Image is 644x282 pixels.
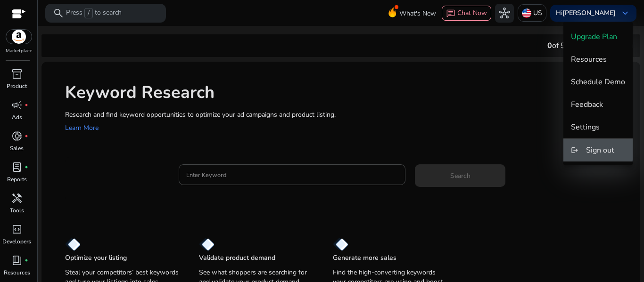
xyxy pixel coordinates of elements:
[571,145,578,156] mat-icon: logout
[586,145,614,155] span: Sign out
[571,54,607,64] span: Resources
[571,77,625,87] span: Schedule Demo
[571,122,600,132] span: Settings
[571,99,603,110] span: Feedback
[571,32,617,42] span: Upgrade Plan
